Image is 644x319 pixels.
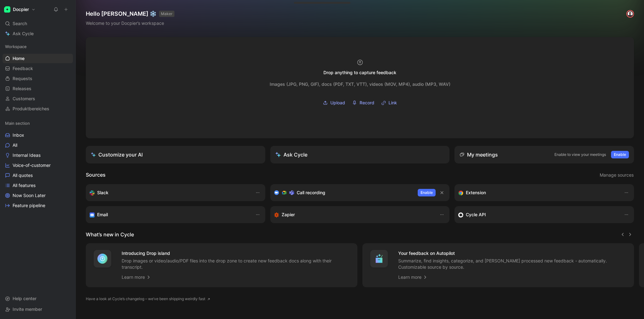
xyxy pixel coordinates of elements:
button: Ask Cycle [270,146,450,163]
a: Learn more [398,273,428,281]
h3: Extension [466,189,486,196]
div: Sync your customers, send feedback and get updates in Slack [90,189,249,196]
span: Inbox [13,132,24,138]
a: Now Soon Later [3,191,73,200]
img: Docpier [4,6,10,13]
p: Summarize, find insights, categorize, and [PERSON_NAME] processed new feedback - automatically. C... [398,258,626,270]
span: Enable [421,190,433,196]
div: Invite member [3,305,73,314]
h3: Email [97,211,108,218]
a: Have a look at Cycle’s changelog – we’ve been shipping weirdly fast [86,296,210,302]
img: avatar [627,11,633,17]
a: Produktbereiches [3,104,73,113]
a: All features [3,181,73,190]
span: Feedback [13,65,33,72]
a: Releases [3,84,73,93]
div: Capture feedback from anywhere on the web [458,189,618,196]
h3: Call recording [297,189,325,196]
a: Feedback [3,64,73,73]
a: Inbox [3,130,73,140]
span: Enable [614,151,626,158]
span: Search [13,20,27,27]
span: All features [13,182,36,189]
button: Link [379,98,399,107]
button: DocpierDocpier [3,5,37,14]
h2: Sources [86,171,106,179]
a: Customize your AI [86,146,265,163]
span: Link [388,99,397,107]
span: Main section [5,120,30,126]
div: Customize your AI [91,151,143,158]
a: Voice-of-customer [3,161,73,170]
a: Requests [3,74,73,83]
h3: Cycle API [466,211,486,218]
span: Invite member [13,306,42,312]
span: Now Soon Later [13,192,46,199]
span: Manage sources [600,171,634,179]
button: Enable [611,151,629,158]
button: Enable [418,189,436,196]
a: Ask Cycle [3,29,73,38]
button: Manage sources [599,171,634,179]
div: Main sectionInboxAllInternal IdeasVoice-of-customerAll quotesAll featuresNow Soon LaterFeature pi... [3,118,73,210]
a: Learn more [122,273,151,281]
span: Requests [13,75,32,82]
h2: What’s new in Cycle [86,231,134,238]
span: Produktbereiches [13,106,49,112]
h4: Introducing Drop island [122,250,350,257]
div: My meetings [460,151,498,158]
span: All quotes [13,172,33,179]
a: All [3,140,73,150]
div: Record & transcribe meetings from Zoom, Meet & Teams. [274,189,413,196]
span: Feature pipeline [13,202,45,209]
div: Capture feedback from thousands of sources with Zapier (survey results, recordings, sheets, etc). [274,211,433,218]
a: Internal Ideas [3,151,73,160]
div: Workspace [3,42,73,51]
button: Record [350,98,377,107]
p: Enable to view your meetings [554,151,606,158]
div: Sync customers & send feedback from custom sources. Get inspired by our favorite use case [458,211,618,218]
span: Workspace [5,43,27,50]
span: All [13,142,17,148]
div: Drop anything to capture feedback [323,69,396,76]
button: MAKER [159,11,174,17]
a: Feature pipeline [3,201,73,210]
div: Main section [3,118,73,128]
div: Ask Cycle [275,151,307,158]
h1: Hello [PERSON_NAME] ❄️ [86,10,174,18]
span: Releases [13,85,31,92]
div: Search [3,19,73,28]
span: Home [13,55,25,62]
div: Images (JPG, PNG, GIF), docs (PDF, TXT, VTT), videos (MOV, MP4), audio (MP3, WAV) [270,80,450,88]
h3: Slack [97,189,108,196]
div: Help center [3,294,73,303]
div: Welcome to your Docpier’s workspace [86,19,174,27]
span: Ask Cycle [13,30,34,37]
span: Help center [13,296,36,301]
a: All quotes [3,171,73,180]
span: Customers [13,96,35,102]
span: Record [360,99,374,107]
label: Upload [321,98,347,107]
h4: Your feedback on Autopilot [398,250,626,257]
h3: Zapier [282,211,295,218]
a: Home [3,54,73,63]
a: Customers [3,94,73,103]
span: Voice-of-customer [13,162,51,168]
p: Drop images or video/audio/PDF files into the drop zone to create new feedback docs along with th... [122,258,350,270]
span: Internal Ideas [13,152,41,158]
h1: Docpier [13,7,29,12]
div: Forward emails to your feedback inbox [90,211,249,218]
